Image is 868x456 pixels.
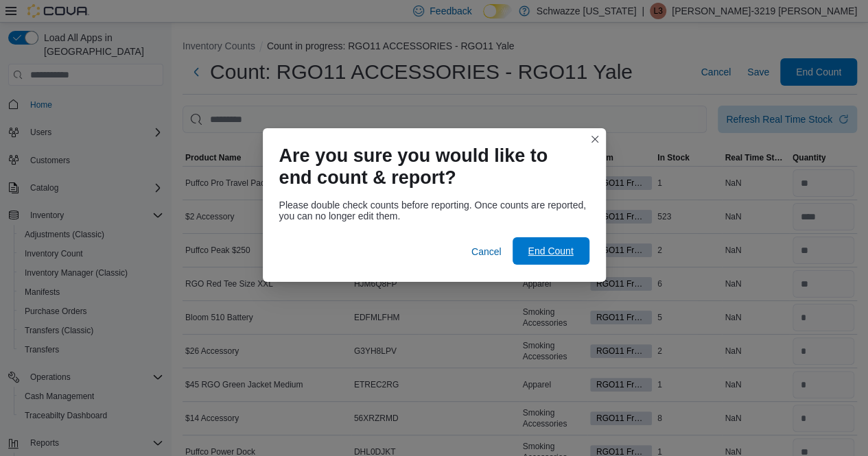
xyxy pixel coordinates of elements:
button: End Count [513,237,589,265]
span: Cancel [471,245,502,259]
button: Cancel [466,238,507,265]
button: Closes this modal window [587,131,603,147]
span: End Count [528,244,573,258]
h1: Are you sure you would like to end count & report? [279,145,578,189]
div: Please double check counts before reporting. Once counts are reported, you can no longer edit them. [279,200,589,221]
